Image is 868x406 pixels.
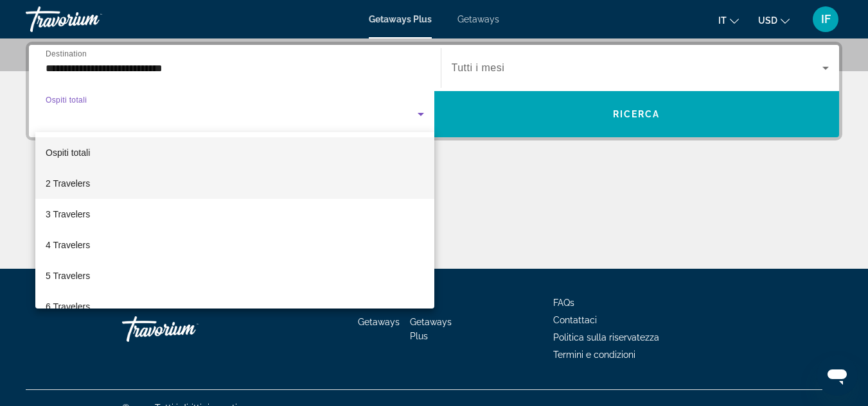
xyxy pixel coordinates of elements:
[817,355,858,396] iframe: Pulsante per aprire la finestra di messaggistica
[46,237,90,253] span: 4 Travelers
[46,148,90,158] span: Ospiti totali
[46,299,90,314] span: 6 Travelers
[46,176,90,191] span: 2 Travelers
[46,207,90,222] span: 3 Travelers
[46,268,90,283] span: 5 Travelers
